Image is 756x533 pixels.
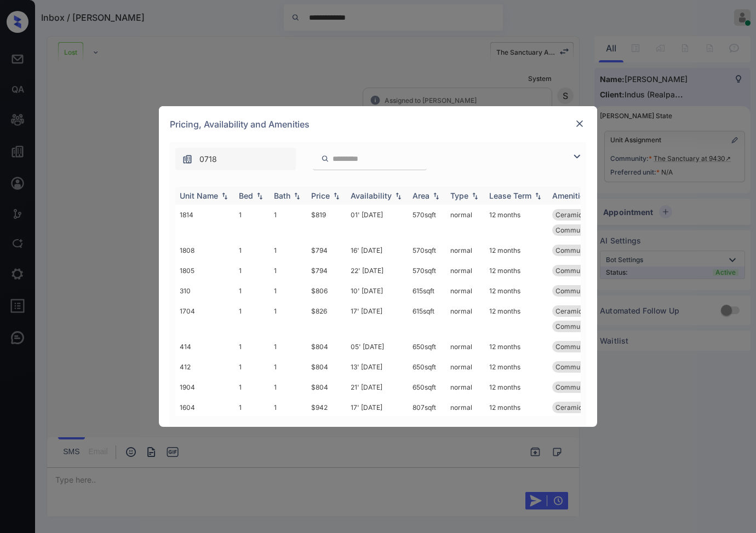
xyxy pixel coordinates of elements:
td: normal [446,397,485,433]
td: 1 [270,205,307,240]
td: 05' [DATE] [346,337,408,357]
td: 1 [270,281,307,301]
td: 650 sqft [408,357,446,377]
td: 310 [175,281,234,301]
td: normal [446,301,485,337]
td: 10' [DATE] [346,281,408,301]
td: normal [446,377,485,397]
img: close [574,118,585,129]
td: 1604 [175,397,234,433]
div: Area [413,191,429,200]
span: Community Fee [555,363,605,371]
td: 1 [234,281,270,301]
span: Community Fee [555,343,605,351]
span: 0718 [199,153,217,165]
td: 12 months [485,337,548,357]
td: 12 months [485,377,548,397]
td: $804 [307,377,346,397]
img: sorting [469,192,480,200]
span: Ceramic Tile Ba... [555,211,610,219]
td: normal [446,337,485,357]
td: 570 sqft [408,205,446,240]
span: Ceramic Tile Ba... [555,307,610,315]
td: 1 [270,397,307,433]
span: Ceramic Tile Ha... [555,403,611,412]
span: Community Fee [555,322,605,331]
td: 1 [234,301,270,337]
td: 22' [DATE] [346,260,408,281]
div: Bed [239,191,253,200]
td: $819 [307,205,346,240]
td: 17' [DATE] [346,301,408,337]
td: 01' [DATE] [346,205,408,240]
td: $804 [307,337,346,357]
img: sorting [219,192,230,200]
td: $806 [307,281,346,301]
td: 1808 [175,240,234,260]
div: Availability [351,191,392,200]
td: 12 months [485,281,548,301]
span: Community Fee [555,226,605,234]
td: normal [446,357,485,377]
td: 1 [234,240,270,260]
span: Community Fee [555,266,605,275]
td: 1904 [175,377,234,397]
div: Lease Term [489,191,531,200]
img: sorting [431,192,442,200]
span: Community Fee [555,383,605,391]
td: 1 [234,397,270,433]
td: $794 [307,260,346,281]
img: icon-zuma [570,150,583,163]
td: 1 [270,301,307,337]
td: 650 sqft [408,377,446,397]
div: Unit Name [180,191,218,200]
img: sorting [254,192,265,200]
div: Price [311,191,330,200]
div: Type [450,191,468,200]
td: 1 [270,240,307,260]
span: Community Fee [555,287,605,295]
td: 1 [234,260,270,281]
td: 1805 [175,260,234,281]
td: $804 [307,357,346,377]
img: icon-zuma [182,154,193,165]
td: 12 months [485,357,548,377]
td: $794 [307,240,346,260]
td: 1814 [175,205,234,240]
td: 12 months [485,301,548,337]
td: normal [446,281,485,301]
td: 1 [234,377,270,397]
td: 650 sqft [408,337,446,357]
td: 414 [175,337,234,357]
img: sorting [393,192,404,200]
td: normal [446,205,485,240]
td: 1 [270,337,307,357]
img: icon-zuma [321,154,329,164]
img: sorting [331,192,342,200]
img: sorting [532,192,543,200]
td: 1 [270,377,307,397]
td: 13' [DATE] [346,357,408,377]
td: 807 sqft [408,397,446,433]
td: normal [446,260,485,281]
td: 12 months [485,240,548,260]
td: 570 sqft [408,260,446,281]
td: 1 [234,205,270,240]
td: 12 months [485,205,548,240]
div: Bath [274,191,290,200]
td: 1 [270,357,307,377]
td: 16' [DATE] [346,240,408,260]
td: 21' [DATE] [346,377,408,397]
td: 1 [234,357,270,377]
span: Community Fee [555,246,605,254]
td: 412 [175,357,234,377]
td: 12 months [485,260,548,281]
td: 1 [270,260,307,281]
td: $942 [307,397,346,433]
img: sorting [291,192,302,200]
td: normal [446,240,485,260]
td: 570 sqft [408,240,446,260]
td: 17' [DATE] [346,397,408,433]
div: Amenities [552,191,589,200]
td: $826 [307,301,346,337]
